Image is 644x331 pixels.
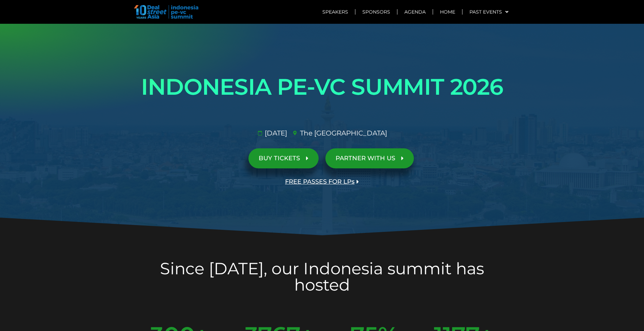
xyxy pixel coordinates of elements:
a: BUY TICKETS [248,148,319,168]
span: PARTNER WITH US [336,155,395,162]
a: Speakers [316,4,355,20]
span: The [GEOGRAPHIC_DATA]​ [298,128,387,138]
a: FREE PASSES FOR LPs [275,172,369,192]
a: Agenda [398,4,432,20]
span: BUY TICKETS [259,155,300,162]
h1: INDONESIA PE-VC SUMMIT 2026 [132,68,512,106]
a: Past Events [463,4,515,20]
h2: Since [DATE], our Indonesia summit has hosted [132,260,512,293]
a: Sponsors [356,4,397,20]
a: PARTNER WITH US [325,148,414,168]
a: Home [433,4,462,20]
span: [DATE]​ [263,128,287,138]
span: FREE PASSES FOR LPs [285,179,355,185]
